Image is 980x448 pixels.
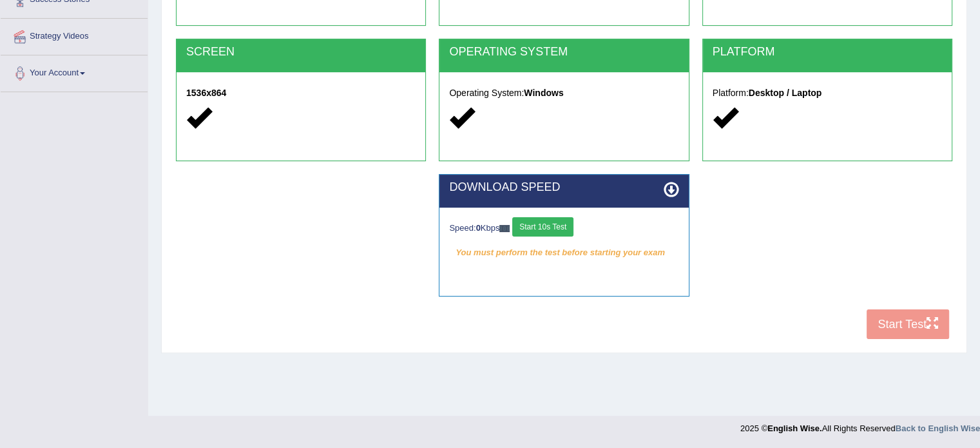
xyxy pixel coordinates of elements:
strong: Desktop / Laptop [749,88,822,98]
strong: Windows [524,88,563,98]
h2: OPERATING SYSTEM [449,46,678,59]
h2: PLATFORM [713,46,942,59]
strong: 0 [476,223,481,233]
button: Start 10s Test [512,217,573,237]
em: You must perform the test before starting your exam [449,243,678,262]
h5: Operating System: [449,88,678,98]
img: ajax-loader-fb-connection.gif [499,225,510,232]
h5: Platform: [713,88,942,98]
h2: SCREEN [186,46,416,59]
a: Your Account [1,55,148,88]
a: Back to English Wise [896,424,980,433]
a: Strategy Videos [1,19,148,51]
div: 2025 © All Rights Reserved [740,416,980,434]
div: Speed: Kbps [449,217,678,240]
strong: 1536x864 [186,88,226,98]
h2: DOWNLOAD SPEED [449,181,678,194]
strong: English Wise. [767,424,821,433]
